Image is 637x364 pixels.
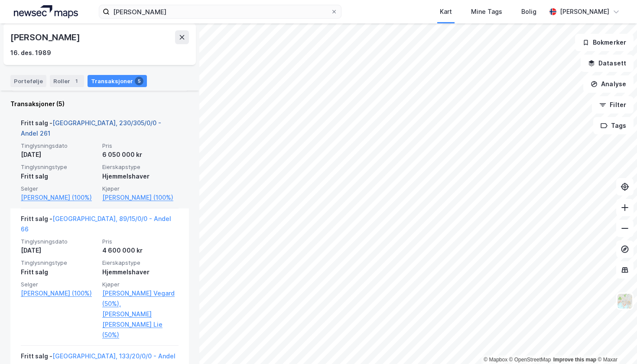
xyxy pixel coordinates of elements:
iframe: Chat Widget [594,322,637,364]
div: 6 050 000 kr [102,149,179,160]
div: Fritt salg [21,171,97,182]
div: Transaksjoner [88,75,147,87]
span: Pris [102,238,179,245]
span: Kjøper [102,281,179,288]
div: 4 600 000 kr [102,245,179,256]
span: Selger [21,185,97,192]
span: Pris [102,142,179,149]
div: Transaksjoner (5) [10,99,189,109]
a: Mapbox [484,357,507,363]
span: Tinglysningstype [21,163,97,171]
a: [PERSON_NAME] (100%) [102,192,179,203]
span: Tinglysningsdato [21,142,97,149]
div: Portefølje [10,75,46,87]
div: Kart [440,6,452,17]
div: [PERSON_NAME] [10,30,81,44]
a: Improve this map [553,357,596,363]
a: [PERSON_NAME] [PERSON_NAME] Lie (50%) [102,309,179,340]
div: Fritt salg - [21,118,179,142]
div: 16. des. 1989 [10,48,51,58]
div: [DATE] [21,149,97,160]
div: [PERSON_NAME] [560,6,609,17]
a: [GEOGRAPHIC_DATA], 230/305/0/0 - Andel 261 [21,119,161,137]
button: Bokmerker [575,34,634,51]
button: Analyse [583,75,634,93]
span: Tinglysningsdato [21,238,97,245]
img: Z [617,293,633,309]
button: Tags [593,117,634,134]
a: [PERSON_NAME] (100%) [21,288,97,299]
a: [PERSON_NAME] Vegard (50%), [102,288,179,309]
div: [DATE] [21,245,97,256]
div: Bolig [521,6,536,17]
button: Datasett [581,55,634,72]
div: Hjemmelshaver [102,267,179,277]
div: Mine Tags [471,6,502,17]
span: Selger [21,281,97,288]
input: Søk på adresse, matrikkel, gårdeiere, leietakere eller personer [110,5,331,18]
span: Eierskapstype [102,259,179,266]
div: 1 [72,77,81,85]
div: Hjemmelshaver [102,171,179,182]
span: Kjøper [102,185,179,192]
a: OpenStreetMap [509,357,551,363]
div: 5 [135,77,143,85]
img: logo.a4113a55bc3d86da70a041830d287a7e.svg [14,5,78,18]
div: Fritt salg [21,267,97,277]
div: Fritt salg - [21,214,179,238]
span: Eierskapstype [102,163,179,171]
div: Roller [50,75,84,87]
div: Kontrollprogram for chat [594,322,637,364]
span: Tinglysningstype [21,259,97,266]
button: Filter [592,96,634,114]
a: [PERSON_NAME] (100%) [21,192,97,203]
a: [GEOGRAPHIC_DATA], 89/15/0/0 - Andel 66 [21,215,171,233]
